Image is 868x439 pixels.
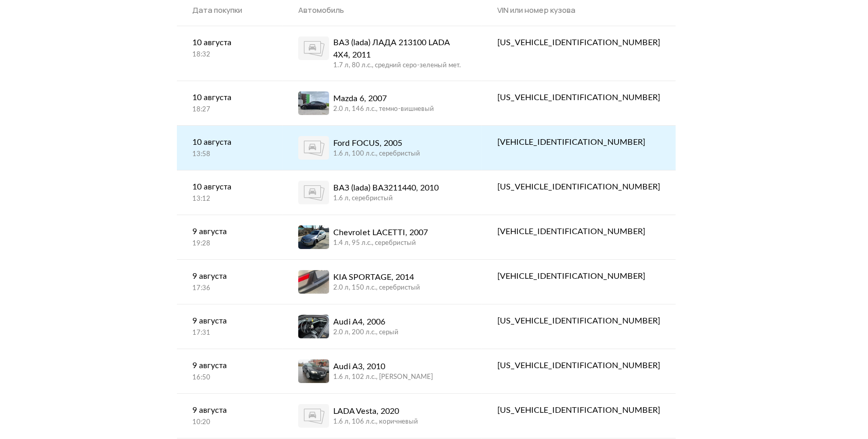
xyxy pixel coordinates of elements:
a: [VEHICLE_IDENTIFICATION_NUMBER] [482,126,676,159]
div: 9 августа [192,359,267,372]
div: 10 августа [192,36,267,49]
a: KIA SPORTAGE, 20142.0 л, 150 л.c., серебристый [283,260,482,304]
a: LADA Vesta, 20201.6 л, 106 л.c., коричневый [283,394,482,438]
div: Автомобиль [298,5,466,15]
a: [US_VEHICLE_IDENTIFICATION_NUMBER] [482,26,676,59]
a: [US_VEHICLE_IDENTIFICATION_NUMBER] [482,394,676,427]
a: [US_VEHICLE_IDENTIFICATION_NUMBER] [482,304,676,337]
div: [US_VEHICLE_IDENTIFICATION_NUMBER] [497,315,660,327]
div: 10 августа [192,91,267,104]
div: 9 августа [192,315,267,327]
a: Mazda 6, 20072.0 л, 146 л.c., темно-вишневый [283,81,482,125]
div: 9 августа [192,225,267,238]
a: Audi A3, 20101.6 л, 102 л.c., [PERSON_NAME] [283,349,482,393]
div: [VEHICLE_IDENTIFICATION_NUMBER] [497,136,660,148]
div: 13:12 [192,195,267,204]
a: 10 августа18:27 [177,81,283,125]
div: [US_VEHICLE_IDENTIFICATION_NUMBER] [497,91,660,104]
a: [US_VEHICLE_IDENTIFICATION_NUMBER] [482,349,676,382]
div: KIA SPORTAGE, 2014 [333,271,420,283]
a: [US_VEHICLE_IDENTIFICATION_NUMBER] [482,81,676,114]
a: 10 августа18:32 [177,26,283,70]
div: 1.6 л, серебристый [333,194,439,203]
div: [US_VEHICLE_IDENTIFICATION_NUMBER] [497,404,660,416]
div: 2.0 л, 146 л.c., темно-вишневый [333,105,434,114]
div: 1.7 л, 80 л.c., средний серо-зеленый мет. [333,61,466,70]
a: 10 августа13:58 [177,126,283,169]
div: 18:27 [192,105,267,114]
div: ВАЗ (lada) ВАЗ211440, 2010 [333,182,439,194]
a: 9 августа16:50 [177,349,283,393]
div: 13:58 [192,150,267,159]
a: 9 августа17:31 [177,304,283,348]
a: ВАЗ (lada) ВАЗ211440, 20101.6 л, серебристый [283,170,482,215]
a: [VEHICLE_IDENTIFICATION_NUMBER] [482,215,676,248]
div: 9 августа [192,404,267,416]
div: 9 августа [192,270,267,282]
a: 9 августа17:36 [177,260,283,303]
a: Chevrolet LACETTI, 20071.4 л, 95 л.c., серебристый [283,215,482,259]
div: [VEHICLE_IDENTIFICATION_NUMBER] [497,270,660,282]
div: 18:32 [192,50,267,60]
div: 10 августа [192,136,267,148]
div: [VEHICLE_IDENTIFICATION_NUMBER] [497,225,660,238]
div: 10:20 [192,418,267,427]
div: 1.4 л, 95 л.c., серебристый [333,239,428,248]
div: Mazda 6, 2007 [333,92,434,105]
div: ВАЗ (lada) ЛАДА 213100 LADA 4X4, 2011 [333,36,466,61]
div: LADA Vesta, 2020 [333,405,418,417]
div: 1.6 л, 106 л.c., коричневый [333,417,418,427]
a: [US_VEHICLE_IDENTIFICATION_NUMBER] [482,170,676,203]
div: Chevrolet LACETTI, 2007 [333,226,428,239]
a: 9 августа10:20 [177,394,283,437]
a: [VEHICLE_IDENTIFICATION_NUMBER] [482,260,676,293]
div: 17:36 [192,284,267,293]
div: 2.0 л, 150 л.c., серебристый [333,283,420,293]
div: 16:50 [192,373,267,383]
a: 10 августа13:12 [177,170,283,214]
div: VIN или номер кузова [497,5,660,15]
a: 9 августа19:28 [177,215,283,259]
div: 2.0 л, 200 л.c., серый [333,328,399,337]
a: Audi A4, 20062.0 л, 200 л.c., серый [283,304,482,349]
div: 10 августа [192,181,267,193]
div: [US_VEHICLE_IDENTIFICATION_NUMBER] [497,36,660,49]
div: Ford FOCUS, 2005 [333,137,420,149]
div: Дата покупки [192,5,267,15]
div: Audi A3, 2010 [333,360,433,373]
div: 1.6 л, 102 л.c., [PERSON_NAME] [333,373,433,382]
div: 17:31 [192,329,267,338]
div: 1.6 л, 100 л.c., серебристый [333,149,420,159]
div: Audi A4, 2006 [333,316,399,328]
div: 19:28 [192,239,267,249]
div: [US_VEHICLE_IDENTIFICATION_NUMBER] [497,359,660,372]
a: Ford FOCUS, 20051.6 л, 100 л.c., серебристый [283,126,482,170]
a: ВАЗ (lada) ЛАДА 213100 LADA 4X4, 20111.7 л, 80 л.c., средний серо-зеленый мет. [283,26,482,81]
div: [US_VEHICLE_IDENTIFICATION_NUMBER] [497,181,660,193]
